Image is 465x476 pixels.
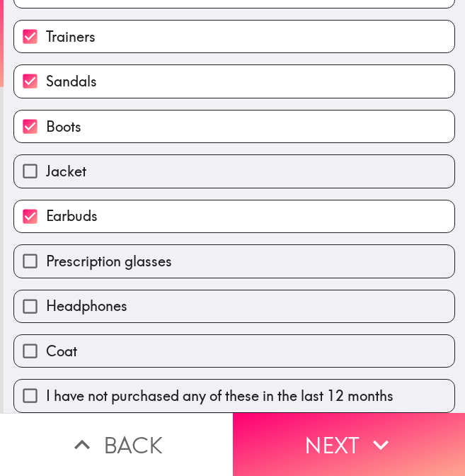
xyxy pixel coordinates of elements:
[46,386,394,406] span: I have not purchased any of these in the last 12 months
[14,380,454,412] button: I have not purchased any of these in the last 12 months
[14,65,454,97] button: Sandals
[14,290,454,322] button: Headphones
[14,21,454,52] button: Trainers
[14,200,454,232] button: Earbuds
[46,117,81,137] span: Boots
[14,335,454,367] button: Coat
[46,206,98,226] span: Earbuds
[46,27,96,47] span: Trainers
[14,110,454,142] button: Boots
[46,251,172,271] span: Prescription glasses
[14,155,454,187] button: Jacket
[46,296,127,316] span: Headphones
[46,341,77,361] span: Coat
[46,72,97,91] span: Sandals
[14,245,454,277] button: Prescription glasses
[46,161,86,181] span: Jacket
